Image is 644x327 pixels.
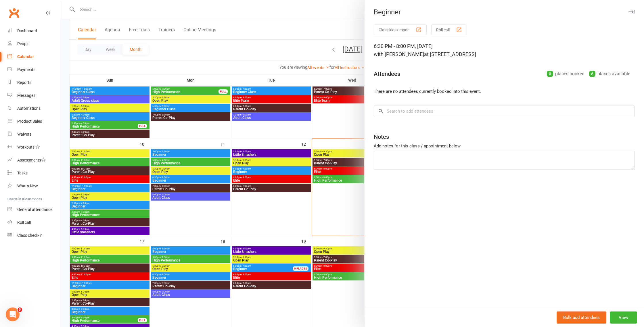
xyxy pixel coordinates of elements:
[17,54,34,59] div: Calendar
[17,41,29,46] div: People
[557,311,606,324] button: Bulk add attendees
[7,154,61,167] a: Assessments
[374,70,400,78] div: Attendees
[7,167,61,180] a: Tasks
[7,128,61,141] a: Waivers
[374,51,424,57] span: with [PERSON_NAME]
[374,24,427,35] button: Class kiosk mode
[6,307,20,321] iframe: Intercom live chat
[17,132,31,136] div: Waivers
[374,105,635,117] input: Search to add attendees
[7,180,61,193] a: What's New
[17,106,41,111] div: Automations
[7,216,61,229] a: Roll call
[7,102,61,115] a: Automations
[17,93,35,98] div: Messages
[610,311,637,324] button: View
[17,67,35,72] div: Payments
[7,37,61,50] a: People
[7,24,61,37] a: Dashboard
[431,24,467,35] button: Roll call
[589,71,595,77] div: 6
[547,71,553,77] div: 0
[589,70,630,78] div: places available
[17,220,31,225] div: Roll call
[7,6,21,20] a: Clubworx
[17,207,52,212] div: General attendance
[7,50,61,63] a: Calendar
[7,89,61,102] a: Messages
[374,88,635,95] li: There are no attendees currently booked into this event.
[17,158,46,162] div: Assessments
[17,171,28,175] div: Tasks
[424,51,476,57] span: at [STREET_ADDRESS]
[7,203,61,216] a: General attendance kiosk mode
[374,42,635,58] div: 6:30 PM - 8:00 PM, [DATE]
[547,70,584,78] div: places booked
[18,307,22,312] span: 3
[374,143,635,149] div: Add notes for this class / appointment below
[17,145,34,149] div: Workouts
[7,63,61,76] a: Payments
[17,233,43,238] div: Class check-in
[7,115,61,128] a: Product Sales
[7,229,61,242] a: Class kiosk mode
[7,76,61,89] a: Reports
[7,141,61,154] a: Workouts
[365,8,644,16] div: Beginner
[17,119,42,124] div: Product Sales
[17,28,37,33] div: Dashboard
[17,184,38,188] div: What's New
[374,133,389,141] div: Notes
[17,80,31,85] div: Reports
